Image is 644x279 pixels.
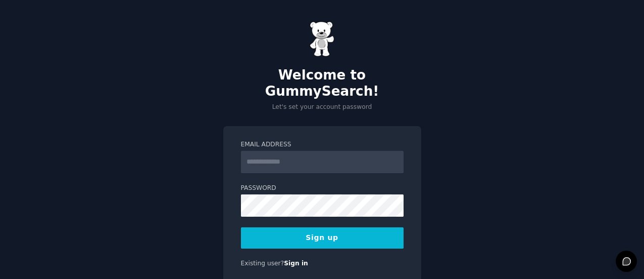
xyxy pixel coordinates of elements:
label: Email Address [241,140,404,149]
p: Let's set your account password [223,103,421,112]
label: Password [241,184,404,193]
span: Existing user? [241,260,284,267]
a: Sign in [284,260,308,267]
h2: Welcome to GummySearch! [223,67,421,99]
img: Gummy Bear [310,21,335,57]
button: Sign up [241,227,404,249]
